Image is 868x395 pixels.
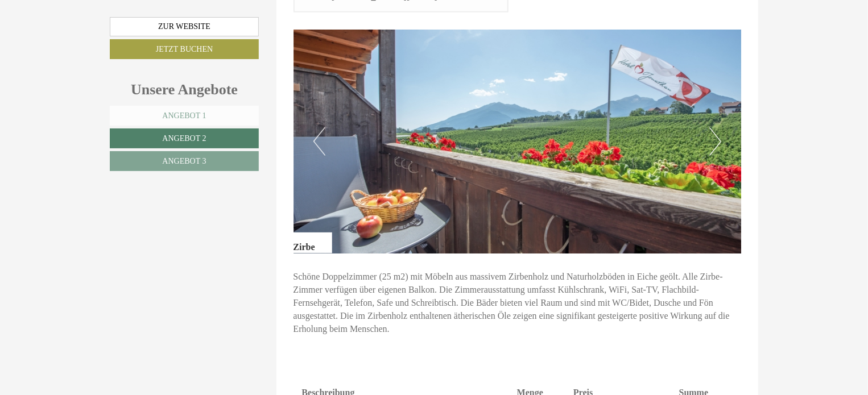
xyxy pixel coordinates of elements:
[313,127,325,156] button: Previous
[709,127,721,156] button: Next
[162,134,206,143] span: Angebot 2
[294,271,742,335] p: Schöne Doppelzimmer (25 m2) mit Möbeln aus massivem Zirbenholz und Naturholzböden in Eiche geölt....
[294,232,332,254] div: Zirbe
[162,157,206,165] span: Angebot 3
[294,30,742,253] img: image
[110,39,259,59] a: Jetzt buchen
[110,17,259,36] a: Zur Website
[162,111,206,120] span: Angebot 1
[110,79,259,100] div: Unsere Angebote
